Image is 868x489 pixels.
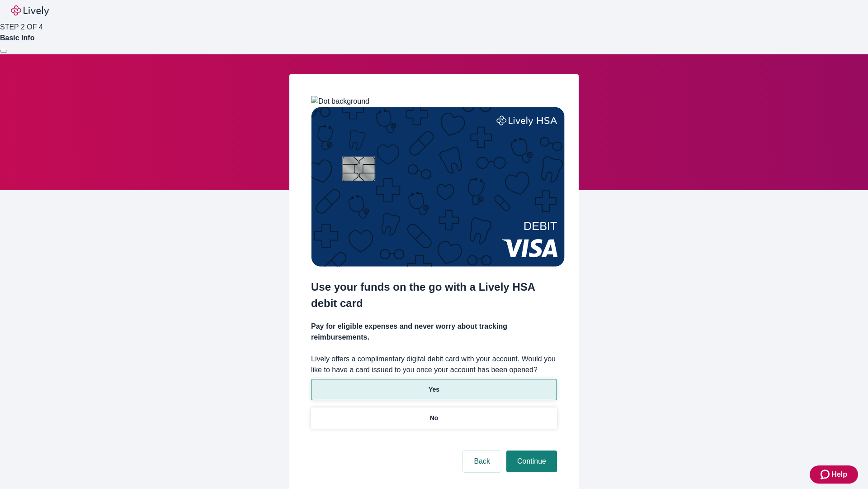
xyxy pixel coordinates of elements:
[311,321,557,343] h4: Pay for eligible expenses and never worry about tracking reimbursements.
[311,379,557,400] button: Yes
[821,469,831,480] svg: Zendesk support icon
[11,5,49,16] img: Lively
[810,465,858,484] button: Zendesk support iconHelp
[430,413,439,423] p: No
[506,451,557,472] button: Continue
[311,354,557,375] label: Lively offers a complimentary digital debit card with your account. Would you like to have a card...
[311,279,557,312] h2: Use your funds on the go with a Lively HSA debit card
[429,385,439,394] p: Yes
[831,469,847,480] span: Help
[311,96,369,107] img: Dot background
[311,107,565,267] img: Debit card
[463,451,501,472] button: Back
[311,407,557,429] button: No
